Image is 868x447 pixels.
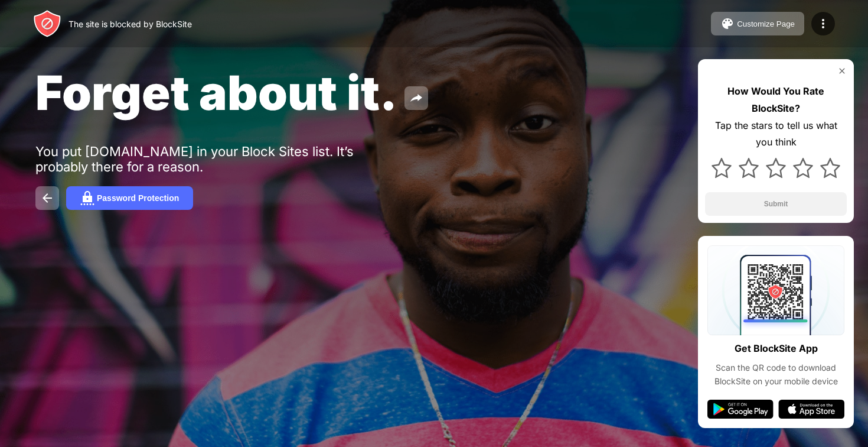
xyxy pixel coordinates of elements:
[739,158,759,178] img: star.svg
[707,361,844,388] div: Scan the QR code to download BlockSite on your mobile device
[735,340,818,357] div: Get BlockSite App
[80,191,94,205] img: password.svg
[409,91,423,105] img: share.svg
[97,193,179,203] div: Password Protection
[737,20,795,28] div: Customize Page
[793,158,813,178] img: star.svg
[766,158,786,178] img: star.svg
[35,298,315,433] iframe: Banner
[820,158,840,178] img: star.svg
[68,19,192,29] div: The site is blocked by BlockSite
[837,66,847,76] img: rate-us-close.svg
[707,245,844,335] img: qrcode.svg
[705,192,847,216] button: Submit
[705,117,847,151] div: Tap the stars to tell us what you think
[705,83,847,117] div: How Would You Rate BlockSite?
[40,191,54,205] img: back.svg
[35,64,397,121] span: Forget about it.
[711,12,804,35] button: Customize Page
[35,144,400,174] div: You put [DOMAIN_NAME] in your Block Sites list. It’s probably there for a reason.
[33,9,61,38] img: header-logo.svg
[778,400,844,419] img: app-store.svg
[707,400,774,419] img: google-play.svg
[66,186,193,210] button: Password Protection
[720,17,735,31] img: pallet.svg
[712,158,732,178] img: star.svg
[816,17,830,31] img: menu-icon.svg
